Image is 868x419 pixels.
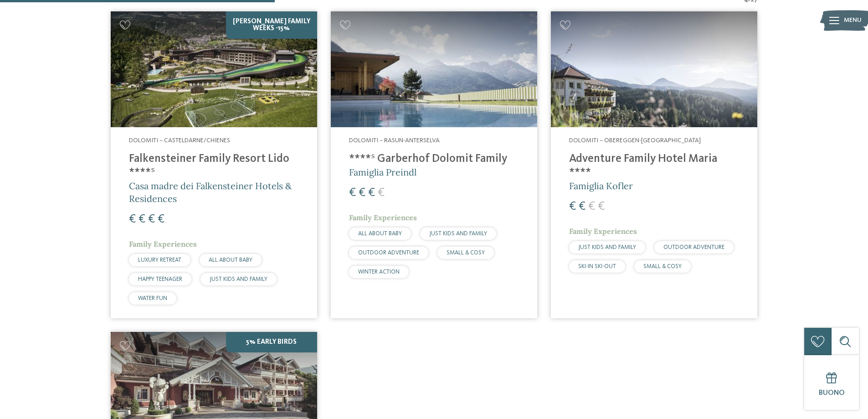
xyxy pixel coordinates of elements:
span: € [129,213,136,225]
span: JUST KIDS AND FAMILY [429,231,487,237]
span: Dolomiti – Rasun-Anterselva [349,137,440,144]
span: JUST KIDS AND FAMILY [578,244,636,250]
span: Buono [819,389,845,397]
span: € [148,213,155,225]
a: Cercate un hotel per famiglie? Qui troverete solo i migliori! Dolomiti – Rasun-Anterselva ****ˢ G... [331,11,537,318]
span: LUXURY RETREAT [138,257,181,263]
span: Family Experiences [569,227,637,236]
span: € [598,201,605,212]
span: € [569,201,576,212]
span: OUTDOOR ADVENTURE [663,244,724,250]
span: Family Experiences [349,213,417,222]
a: Cercate un hotel per famiglie? Qui troverete solo i migliori! Dolomiti – Obereggen-[GEOGRAPHIC_DA... [551,11,757,318]
span: ALL ABOUT BABY [209,257,252,263]
span: Famiglia Kofler [569,180,633,191]
span: Famiglia Preindl [349,166,416,178]
span: SKI-IN SKI-OUT [578,264,616,269]
h4: Adventure Family Hotel Maria **** [569,152,739,180]
h4: ****ˢ Garberhof Dolomit Family [349,152,519,166]
span: Family Experiences [129,239,197,248]
span: SMALL & COSY [447,250,485,256]
span: OUTDOOR ADVENTURE [358,250,419,256]
h4: Falkensteiner Family Resort Lido ****ˢ [129,152,299,180]
span: € [579,201,586,212]
span: WATER FUN [138,295,167,301]
span: ALL ABOUT BABY [358,231,402,237]
span: € [588,201,595,212]
span: Casa madre dei Falkensteiner Hotels & Residences [129,180,292,204]
img: Cercate un hotel per famiglie? Qui troverete solo i migliori! [111,11,317,128]
span: HAPPY TEENAGER [138,276,182,282]
span: € [378,187,385,199]
span: Dolomiti – Obereggen-[GEOGRAPHIC_DATA] [569,137,701,144]
img: Cercate un hotel per famiglie? Qui troverete solo i migliori! [331,11,537,128]
img: Adventure Family Hotel Maria **** [551,11,757,128]
span: € [158,213,164,225]
span: Dolomiti – Casteldarne/Chienes [129,137,230,144]
a: Buono [804,355,859,410]
span: € [139,213,145,225]
span: SMALL & COSY [643,264,682,269]
span: JUST KIDS AND FAMILY [210,276,267,282]
span: € [368,187,375,199]
span: WINTER ACTION [358,269,400,275]
span: € [349,187,356,199]
span: € [359,187,365,199]
a: Cercate un hotel per famiglie? Qui troverete solo i migliori! [PERSON_NAME] Family Weeks -15% Dol... [111,11,317,318]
